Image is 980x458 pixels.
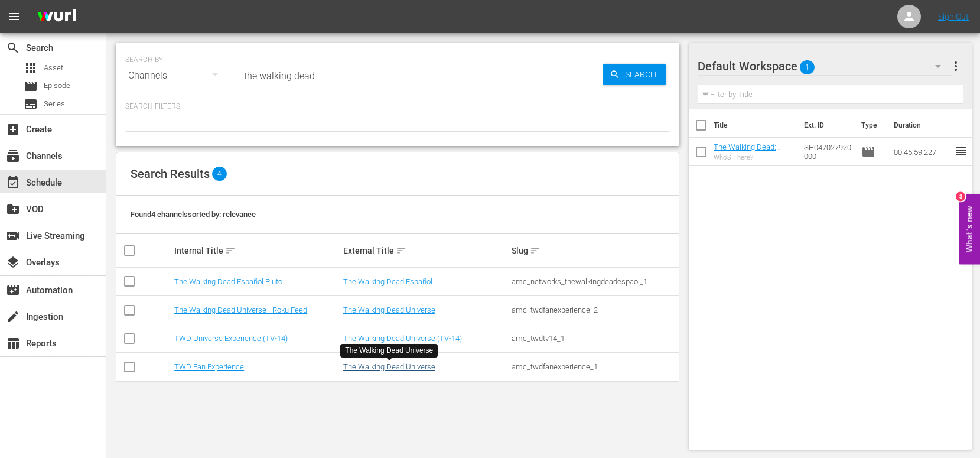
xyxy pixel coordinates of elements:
[949,52,963,80] button: more_vert
[44,80,70,92] span: Episode
[174,243,340,258] div: Internal Title
[225,245,236,256] span: sort
[44,62,63,74] span: Asset
[7,9,21,24] span: menu
[6,122,20,137] span: Create
[512,243,677,258] div: Slug
[698,50,953,83] div: Default Workspace
[954,144,968,158] span: reorder
[949,59,963,73] span: more_vert
[174,334,288,343] a: TWD Universe Experience (TV-14)
[530,245,541,256] span: sort
[6,255,20,269] span: Overlays
[343,277,432,286] a: The Walking Dead Español
[174,277,282,286] a: The Walking Dead Español Pluto
[861,145,875,159] span: Episode
[174,306,307,314] a: The Walking Dead Universe - Roku Feed
[938,12,969,21] a: Sign Out
[6,149,20,163] span: Channels
[24,97,38,111] span: Series
[396,245,406,256] span: sort
[125,102,670,112] p: Search Filters:
[6,41,20,55] span: search
[6,202,20,216] span: VOD
[512,334,677,343] div: amc_twdtv14_1
[620,64,666,85] span: Search
[44,98,65,110] span: Series
[6,176,20,190] span: Schedule
[131,167,210,181] span: Search Results
[174,362,244,371] a: TWD Fan Experience
[887,109,958,142] th: Duration
[6,283,20,297] span: Automation
[956,191,965,201] div: 3
[6,310,20,324] span: Ingestion
[714,109,797,142] th: Title
[24,79,38,93] span: Episode
[603,64,666,85] button: Search
[131,210,256,219] span: Found 4 channels sorted by: relevance
[799,138,857,166] td: SH047027920000
[512,362,677,371] div: amc_twdfanexperience_1
[797,109,854,142] th: Ext. ID
[343,306,435,314] a: The Walking Dead Universe
[28,3,85,31] img: ans4CAIJ8jUAAAAAAAAAAAAAAAAAAAAAAAAgQb4GAAAAAAAAAAAAAAAAAAAAAAAAJMjXAAAAAAAAAAAAAAAAAAAAAAAAgAT5G...
[6,336,20,350] span: Reports
[512,277,677,286] div: amc_networks_thewalkingdeadespaol_1
[212,167,227,181] span: 4
[714,142,783,169] a: The Walking Dead: Dead City 102: Who's There?
[343,362,435,371] a: The Walking Dead Universe
[959,194,980,264] button: Open Feedback Widget
[24,61,38,75] span: apps
[6,229,20,243] span: switch_video
[714,154,795,161] div: Who'S There?
[854,109,887,142] th: Type
[345,346,433,356] div: The Walking Dead Universe
[125,59,229,92] div: Channels
[800,55,815,80] span: 1
[343,334,462,343] a: The Walking Dead Universe (TV-14)
[343,243,509,258] div: External Title
[889,138,954,166] td: 00:45:59.227
[512,306,677,314] div: amc_twdfanexperience_2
